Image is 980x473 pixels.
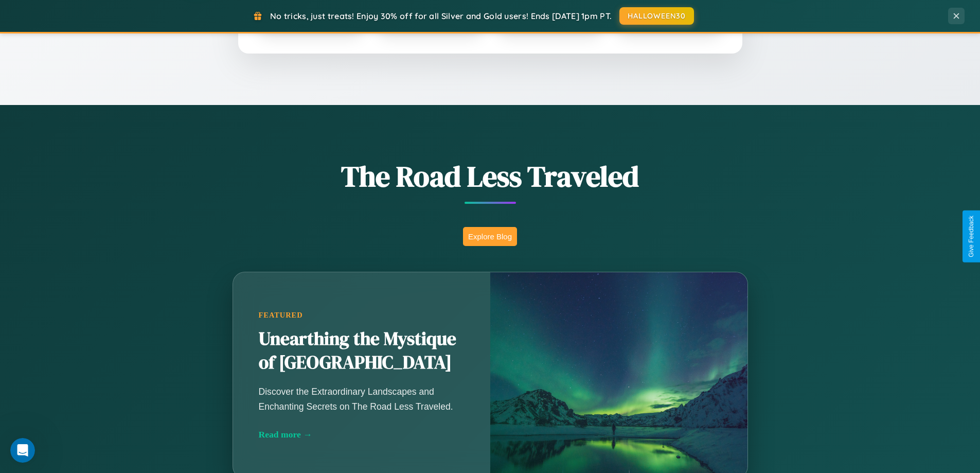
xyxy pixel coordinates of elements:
h2: Unearthing the Mystique of [GEOGRAPHIC_DATA] [259,327,465,375]
div: Read more → [259,429,465,440]
button: Explore Blog [463,227,517,246]
iframe: Intercom live chat [10,438,35,463]
div: Featured [259,311,465,320]
p: Discover the Extraordinary Landscapes and Enchanting Secrets on The Road Less Traveled. [259,384,465,413]
div: Give Feedback [968,216,975,257]
h1: The Road Less Traveled [182,156,799,196]
button: HALLOWEEN30 [619,7,694,25]
span: No tricks, just treats! Enjoy 30% off for all Silver and Gold users! Ends [DATE] 1pm PT. [270,11,612,21]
